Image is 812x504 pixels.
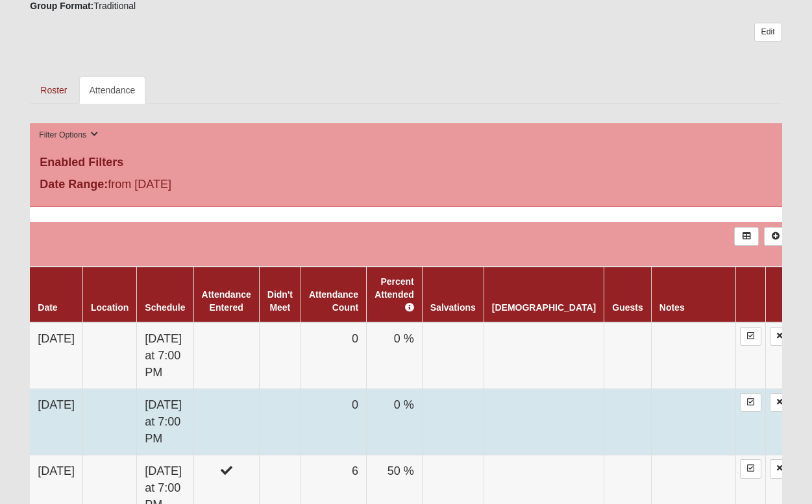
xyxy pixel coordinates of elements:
strong: Group Format: [30,1,93,11]
td: [DATE] [30,322,82,389]
td: [DATE] at 7:00 PM [137,389,193,455]
td: 0 % [367,389,423,455]
td: [DATE] [30,389,82,455]
td: 0 [301,322,366,389]
a: Roster [30,77,77,104]
td: 0 % [367,322,423,389]
h4: Enabled Filters [40,156,772,170]
a: Date [38,302,57,313]
a: Delete [770,327,789,346]
th: Salvations [422,267,484,322]
a: Attendance Entered [202,289,251,313]
a: Enter Attendance [740,327,761,346]
div: from [DATE] [30,176,280,197]
a: Attendance Count [309,289,358,313]
a: Delete [770,393,789,412]
a: Alt+N [764,227,788,246]
th: Guests [604,267,651,322]
a: Export to Excel [734,227,758,246]
a: Enter Attendance [740,459,761,478]
a: Attendance [79,77,146,104]
td: [DATE] at 7:00 PM [137,322,193,389]
a: Notes [659,302,685,313]
label: Date Range: [40,176,108,193]
a: Percent Attended [375,276,414,313]
th: [DEMOGRAPHIC_DATA] [484,267,604,322]
a: Enter Attendance [740,393,761,412]
td: 0 [301,389,366,455]
a: Schedule [145,302,185,313]
a: Delete [770,459,789,478]
a: Location [91,302,129,313]
button: Filter Options [35,128,102,142]
a: Didn't Meet [267,289,293,313]
a: Edit [754,23,782,42]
